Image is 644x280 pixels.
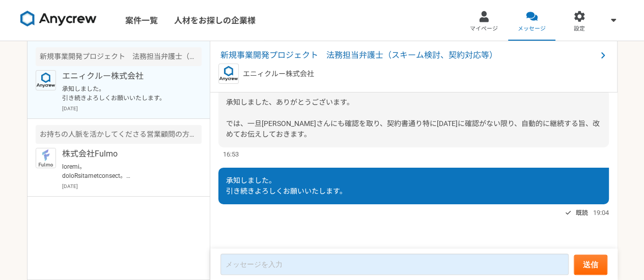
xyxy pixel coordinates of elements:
[220,49,597,61] span: 新規事業開発プロジェクト 法務担当弁護士（スキーム検討、契約対応等）
[223,149,239,159] span: 16:53
[62,162,188,180] p: loremi。 doloRsitametconsect。 adipisciNGelit〜seddoeiusmodtempor。 0incididuntutlabo352etdoloremagna...
[470,25,498,33] span: マイページ
[62,70,188,82] p: エニィクルー株式会社
[518,25,546,33] span: メッセージ
[36,125,202,144] div: お持ちの人脈を活かしてくださる営業顧問の方を募集！
[574,25,585,33] span: 設定
[574,255,607,275] button: 送信
[62,182,202,190] p: [DATE]
[20,11,97,27] img: 8DqYSo04kwAAAAASUVORK5CYII=
[62,84,188,103] p: 承知しました。 引き続きよろしくお願いいたします。
[593,208,609,217] span: 19:04
[36,70,56,90] img: logo_text_blue_01.png
[36,148,56,168] img: icon_01.jpg
[576,207,588,219] span: 既読
[62,148,188,160] p: 株式会社Fulmo
[226,98,600,138] span: 承知しました、ありがとうございます。 では、一旦[PERSON_NAME]さんにも確認を取り、契約書通り特に[DATE]に確認がない限り、自動的に継続する旨、改めてお伝えしておきます。
[243,69,314,79] p: エニィクルー株式会社
[218,64,239,84] img: logo_text_blue_01.png
[36,47,202,66] div: 新規事業開発プロジェクト 法務担当弁護士（スキーム検討、契約対応等）
[226,176,347,195] span: 承知しました。 引き続きよろしくお願いいたします。
[62,105,202,112] p: [DATE]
